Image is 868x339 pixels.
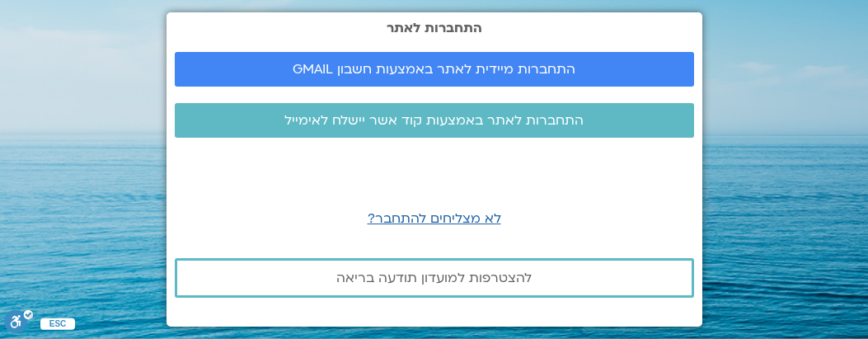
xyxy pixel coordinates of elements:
span: להצטרפות למועדון תודעה בריאה [336,271,532,285]
a: להצטרפות למועדון תודעה בריאה [175,258,694,298]
h2: התחברות לאתר [175,21,694,35]
span: התחברות מיידית לאתר באמצעות חשבון GMAIL [293,62,575,77]
a: התחברות לאתר באמצעות קוד אשר יישלח לאימייל [175,103,694,138]
a: התחברות מיידית לאתר באמצעות חשבון GMAIL [175,52,694,87]
a: לא מצליחים להתחבר? [368,210,501,228]
span: התחברות לאתר באמצעות קוד אשר יישלח לאימייל [284,113,584,128]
